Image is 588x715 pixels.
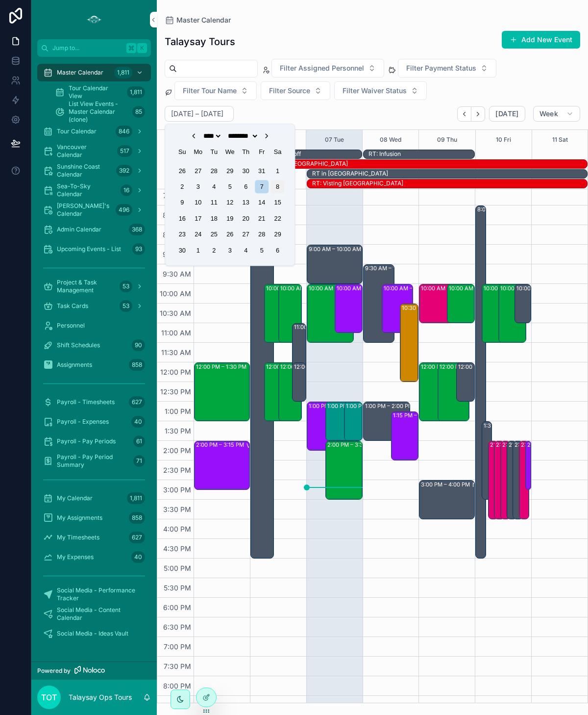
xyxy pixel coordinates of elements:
[37,123,151,140] a: Tour Calendar846
[195,363,249,421] div: 12:00 PM – 1:30 PMVAN: TT - [PERSON_NAME] (3) [PERSON_NAME], TW:MXQH-NNZG
[133,435,145,447] div: 61
[326,402,357,440] div: 1:00 PM – 2:00 PM
[86,12,102,27] img: App logo
[196,441,246,449] div: 2:00 PM – 3:15 PM
[294,323,350,331] div: 11:00 AM – 12:30 PM
[161,191,194,200] span: 7:30 AM
[312,170,388,178] div: RT in [GEOGRAPHIC_DATA]
[192,212,205,225] div: Choose Monday, November 17th, 2025
[131,551,145,563] div: 40
[160,211,194,219] span: 8:00 AM
[312,179,403,187] div: RT: Visting [GEOGRAPHIC_DATA]
[129,532,145,543] div: 627
[120,281,132,292] div: 53
[502,441,554,449] div: 2:00 PM – 4:00 PM
[31,662,157,680] a: Powered by
[192,145,205,158] div: Monday
[402,304,459,312] div: 10:30 AM – 12:30 PM
[552,130,568,150] button: 11 Sat
[57,453,129,469] span: Payroll - Pay Period Summary
[37,240,151,258] a: Upcoming Events - List93
[255,212,269,225] div: Choose Friday, November 21st, 2025
[195,441,249,489] div: 2:00 PM – 3:15 PMVAN: [GEOGRAPHIC_DATA][PERSON_NAME] (1) [PERSON_NAME], TW:PDNY-XKZN
[406,63,476,73] span: Filter Payment Status
[161,466,194,474] span: 2:30 PM
[161,485,194,494] span: 3:00 PM
[37,181,151,199] a: Sea-To-Sky Calendar16
[37,667,71,675] span: Powered by
[37,586,151,603] a: Social Media - Performance Tracker
[117,145,132,157] div: 517
[37,509,151,527] a: My Assignments858
[161,544,194,553] span: 4:30 PM
[161,682,194,690] span: 8:00 PM
[37,39,151,57] button: Jump to...K
[57,302,88,310] span: Task Cards
[158,368,194,376] span: 12:00 PM
[514,441,566,449] div: 2:00 PM – 4:00 PM
[437,130,457,150] button: 09 Thu
[477,205,529,213] div: 8:00 AM – 5:00 PM
[37,336,151,354] a: Shift Schedules90
[279,284,301,342] div: 10:00 AM – 11:30 AM
[165,15,231,25] a: Master Calendar
[37,278,151,295] a: Project & Task Management53
[37,548,151,566] a: My Expenses40
[334,81,427,100] button: Select Button
[161,564,194,572] span: 5:00 PM
[161,446,194,455] span: 2:00 PM
[280,63,364,73] span: Filter Assigned Personnel
[207,180,220,193] div: Choose Tuesday, November 4th, 2025
[37,452,151,470] a: Payroll - Pay Period Summary71
[346,402,396,410] div: 1:00 PM – 2:00 PM
[223,228,237,241] div: Choose Wednesday, November 26th, 2025
[223,145,237,158] div: Wednesday
[499,284,526,342] div: 10:00 AM – 11:30 AM
[368,150,401,158] div: RT: Infusion
[476,206,486,558] div: 8:00 AM – 5:00 PM
[246,442,299,450] div: VAN: [GEOGRAPHIC_DATA][PERSON_NAME] (1) [PERSON_NAME], TW:PDNY-XKZN
[239,164,252,178] div: Choose Thursday, October 30th, 2025
[309,284,365,292] div: 10:00 AM – 11:30 AM
[161,701,194,710] span: 8:30 PM
[255,180,269,193] div: Choose Friday, November 7th, 2025
[280,284,337,292] div: 10:00 AM – 11:30 AM
[57,494,93,502] span: My Calendar
[159,329,194,337] span: 11:00 AM
[175,145,189,158] div: Sunday
[440,363,492,371] div: 12:00 PM – 1:30 PM
[280,363,333,371] div: 12:00 PM – 1:30 PM
[489,441,498,519] div: 2:00 PM – 4:00 PM
[266,363,319,371] div: 12:00 PM – 1:30 PM
[116,126,132,137] div: 846
[482,284,509,342] div: 10:00 AM – 11:30 AM
[161,642,194,651] span: 7:00 PM
[207,145,220,158] div: Tuesday
[57,606,141,622] span: Social Media - Content Calendar
[457,106,471,122] button: Back
[129,512,145,524] div: 858
[161,525,194,533] span: 4:00 PM
[343,86,407,96] span: Filter Waiver Status
[539,109,558,118] span: Week
[527,441,578,449] div: 2:00 PM – 3:15 PM
[312,179,403,188] div: RT: Visting England
[223,196,237,209] div: Choose Wednesday, November 12th, 2025
[271,212,284,225] div: Choose Saturday, November 22nd, 2025
[419,481,474,519] div: 3:00 PM – 4:00 PMManagement Calendar Review
[400,304,418,382] div: 10:30 AM – 12:30 PM
[325,130,344,150] button: 07 Tue
[37,201,151,219] a: [PERSON_NAME]'s Calendar496
[37,529,151,546] a: My Timesheets627
[364,402,410,440] div: 1:00 PM – 2:00 PM
[490,441,541,449] div: 2:00 PM – 4:00 PM
[207,244,220,257] div: Choose Tuesday, December 2nd, 2025
[271,228,284,241] div: Choose Saturday, November 29th, 2025
[161,662,194,670] span: 7:30 PM
[127,492,145,504] div: 1,811
[239,145,252,158] div: Thursday
[57,182,117,198] span: Sea-To-Sky Calendar
[174,163,286,258] div: Month November, 2025
[57,587,141,602] span: Social Media - Performance Tracker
